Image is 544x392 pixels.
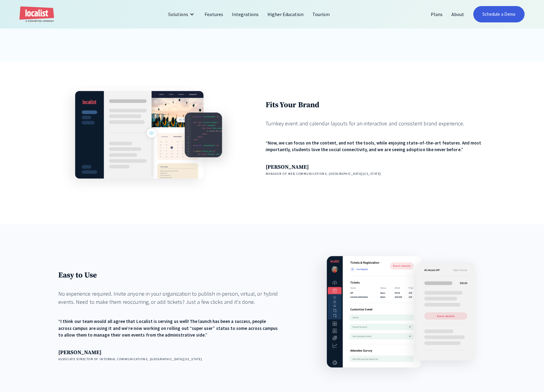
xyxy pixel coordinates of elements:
a: Schedule a Demo [473,6,525,22]
div: Turnkey event and calendar layouts for an interactive and consistent brand experience. [266,119,486,128]
a: Integrations [228,7,263,22]
a: home [19,6,54,22]
h4: Associate Director of Internal Communications, [GEOGRAPHIC_DATA][US_STATE] [58,357,278,361]
div: Solutions [164,7,200,22]
a: Features [200,7,227,22]
strong: Easy to Use [58,271,97,280]
strong: Fits Your Brand [266,100,319,110]
div: “Now, we can focus on the content, and not the tools, while enjoying state-of-the-art features. A... [266,140,486,153]
a: Tourism [308,7,334,22]
a: Plans [427,7,447,22]
h4: Manager of Web Communications, [GEOGRAPHIC_DATA][US_STATE] [266,171,486,176]
a: Higher Education [263,7,308,22]
div: Solutions [168,11,188,18]
a: About [447,7,469,22]
strong: [PERSON_NAME] [266,164,309,171]
div: “I think our team would all agree that Localist is serving us well! The launch has been a success... [58,318,278,339]
div: No experience required. Invite anyone in your organization to publish in-person, virtual, or hybr... [58,290,278,306]
strong: [PERSON_NAME] [58,349,101,356]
